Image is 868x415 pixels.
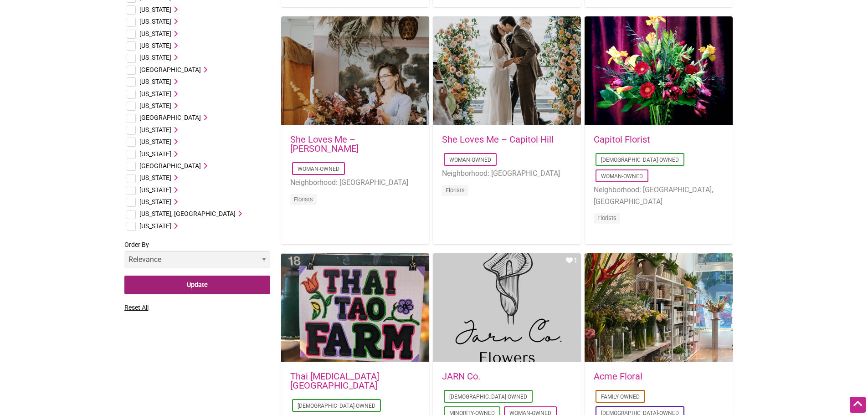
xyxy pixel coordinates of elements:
[290,177,420,189] li: Neighborhood: [GEOGRAPHIC_DATA]
[139,90,171,97] span: [US_STATE]
[290,371,379,391] a: Thai [MEDICAL_DATA][GEOGRAPHIC_DATA]
[139,222,171,230] span: [US_STATE]
[139,102,171,109] span: [US_STATE]
[124,276,270,294] input: Update
[290,134,359,154] a: She Loves Me – [PERSON_NAME]
[139,30,171,37] span: [US_STATE]
[298,166,339,172] a: Woman-Owned
[139,54,171,61] span: [US_STATE]
[139,138,171,145] span: [US_STATE]
[139,186,171,194] span: [US_STATE]
[139,162,201,169] span: [GEOGRAPHIC_DATA]
[139,114,201,121] span: [GEOGRAPHIC_DATA]
[449,394,527,400] a: [DEMOGRAPHIC_DATA]-Owned
[139,126,171,133] span: [US_STATE]
[594,134,650,145] a: Capitol Florist
[139,78,171,85] span: [US_STATE]
[850,397,866,413] div: Scroll Back to Top
[597,215,616,221] a: Florists
[139,42,171,49] span: [US_STATE]
[139,150,171,158] span: [US_STATE]
[442,371,480,382] a: JARN Co.
[139,6,171,13] span: [US_STATE]
[442,134,554,145] a: She Loves Me – Capitol Hill
[294,196,313,203] a: Florists
[139,18,171,25] span: [US_STATE]
[446,187,465,194] a: Florists
[139,210,236,217] span: [US_STATE], [GEOGRAPHIC_DATA]
[124,304,149,311] a: Reset All
[139,198,171,205] span: [US_STATE]
[139,66,201,73] span: [GEOGRAPHIC_DATA]
[139,174,171,181] span: [US_STATE]
[594,371,642,382] a: Acme Floral
[124,251,270,268] select: Order By
[124,239,270,276] label: Order By
[601,394,640,400] a: Family-Owned
[298,403,375,409] a: [DEMOGRAPHIC_DATA]-Owned
[594,184,724,207] li: Neighborhood: [GEOGRAPHIC_DATA], [GEOGRAPHIC_DATA]
[449,157,491,163] a: Woman-Owned
[601,157,679,163] a: [DEMOGRAPHIC_DATA]-Owned
[601,173,643,179] a: Woman-Owned
[442,168,572,179] li: Neighborhood: [GEOGRAPHIC_DATA]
